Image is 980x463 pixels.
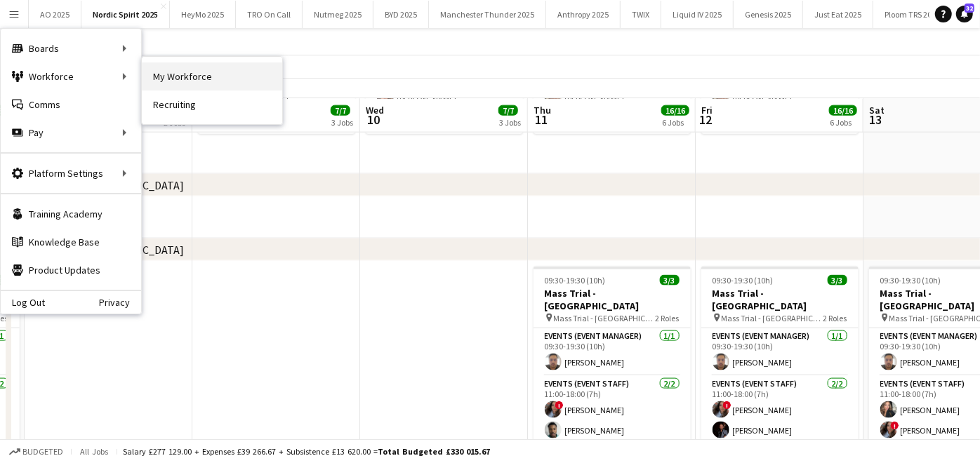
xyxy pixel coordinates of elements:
button: Liquid IV 2025 [661,1,734,28]
span: Fri [701,104,713,116]
span: 3/3 [828,275,847,286]
span: Budgeted [22,447,63,457]
div: Platform Settings [1,159,141,187]
span: 32 [965,4,974,13]
button: Anthropy 2025 [546,1,621,28]
app-card-role: Events (Event Manager)1/109:30-19:30 (10h)[PERSON_NAME] [534,328,691,376]
span: 3/3 [660,275,680,286]
div: Workforce [1,62,141,90]
span: 09:30-19:30 (10h) [713,275,774,286]
app-card-role: Events (Event Staff)2/211:00-18:00 (7h)![PERSON_NAME][PERSON_NAME] [701,376,859,444]
span: 7/7 [331,105,350,116]
span: 16/16 [829,105,857,116]
span: 11 [531,112,551,128]
span: ! [555,401,564,410]
app-job-card: 09:30-19:30 (10h)3/3Mass Trial - [GEOGRAPHIC_DATA] Mass Trial - [GEOGRAPHIC_DATA]2 RolesEvents (E... [701,267,859,444]
span: ! [891,422,899,430]
span: 10 [364,112,384,128]
div: 6 Jobs [662,117,689,128]
button: Manchester Thunder 2025 [429,1,546,28]
span: 16/16 [661,105,689,116]
a: Privacy [99,297,141,308]
h3: Mass Trial - [GEOGRAPHIC_DATA] [534,287,691,312]
span: Thu [534,104,551,116]
div: Boards [1,34,141,62]
a: Training Academy [1,200,141,228]
span: Total Budgeted £330 015.67 [378,446,490,457]
span: ! [723,401,731,410]
button: BYD 2025 [373,1,429,28]
span: Sat [869,104,885,116]
a: Comms [1,90,141,119]
button: Budgeted [7,444,65,459]
h3: Mass Trial - [GEOGRAPHIC_DATA] [701,287,859,312]
span: 09:30-19:30 (10h) [880,275,941,286]
span: Mass Trial - [GEOGRAPHIC_DATA] [722,313,823,323]
app-card-role: Events (Event Manager)1/109:30-19:30 (10h)[PERSON_NAME] [701,328,859,376]
span: 09:30-19:30 (10h) [545,275,606,286]
button: Genesis 2025 [734,1,803,28]
span: Mass Trial - [GEOGRAPHIC_DATA] [554,313,656,323]
app-job-card: 09:30-19:30 (10h)3/3Mass Trial - [GEOGRAPHIC_DATA] Mass Trial - [GEOGRAPHIC_DATA]2 RolesEvents (E... [534,267,691,444]
a: My Workforce [142,62,282,90]
span: 2 Roles [656,313,680,323]
button: HeyMo 2025 [170,1,236,28]
app-card-role: Events (Event Staff)2/211:00-18:00 (7h)![PERSON_NAME][PERSON_NAME] [534,376,691,444]
span: 12 [699,112,713,128]
a: Recruiting [142,90,282,119]
span: Wed [366,104,384,116]
button: TRO On Call [236,1,303,28]
button: AO 2025 [29,1,81,28]
a: Log Out [1,297,45,308]
a: Product Updates [1,256,141,284]
div: 6 Jobs [830,117,856,128]
button: Just Eat 2025 [803,1,873,28]
div: Pay [1,119,141,147]
div: Salary £277 129.00 + Expenses £39 266.67 + Subsistence £13 620.00 = [123,446,490,457]
span: All jobs [77,446,111,457]
div: 3 Jobs [331,117,353,128]
button: Ploom TRS 2025 [873,1,952,28]
div: 3 Jobs [499,117,521,128]
span: 2 Roles [823,313,847,323]
span: 13 [867,112,885,128]
a: 32 [956,6,973,22]
span: 7/7 [498,105,518,116]
a: Knowledge Base [1,228,141,256]
button: Nordic Spirit 2025 [81,1,170,28]
button: TWIX [621,1,661,28]
button: Nutmeg 2025 [303,1,373,28]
